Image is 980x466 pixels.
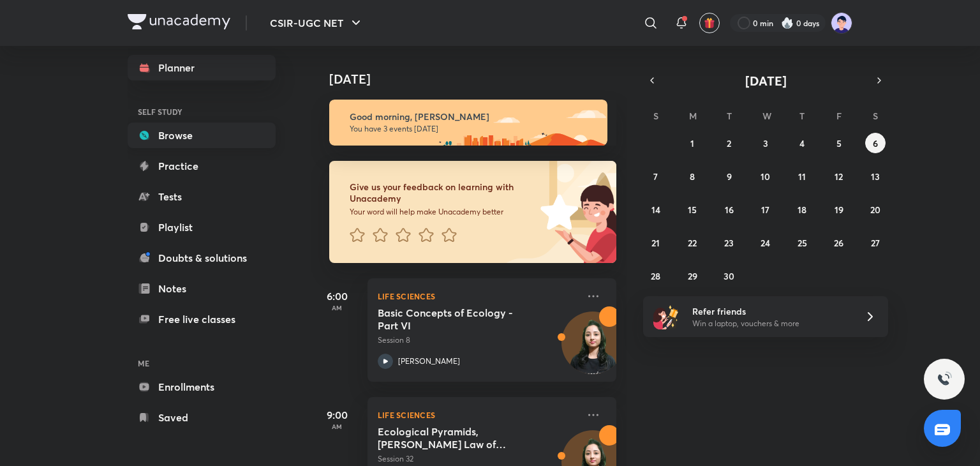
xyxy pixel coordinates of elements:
[798,237,807,249] abbr: September 25, 2025
[653,110,658,122] abbr: Sunday
[378,289,578,304] p: Life Sciences
[646,232,666,253] button: September 21, 2025
[688,237,697,249] abbr: September 22, 2025
[378,306,537,332] h5: Basic Concepts of Ecology - Part VI
[682,199,702,220] button: September 15, 2025
[761,237,770,249] abbr: September 24, 2025
[350,111,596,123] h6: Good morning, [PERSON_NAME]
[755,232,776,253] button: September 24, 2025
[311,423,362,430] p: AM
[835,170,843,183] abbr: September 12, 2025
[398,356,460,367] p: [PERSON_NAME]
[646,199,666,220] button: September 14, 2025
[792,232,812,253] button: September 25, 2025
[128,276,276,301] a: Notes
[699,13,720,33] button: avatar
[836,110,842,122] abbr: Friday
[724,270,734,282] abbr: September 30, 2025
[661,71,870,89] button: [DATE]
[745,72,787,89] span: [DATE]
[378,425,537,451] h5: Ecological Pyramids, Liebig’s Law of Minimum with Types and Problem Solving
[792,133,812,153] button: September 4, 2025
[350,207,536,217] p: Your word will help make Unacademy better
[682,133,702,153] button: September 1, 2025
[792,199,812,220] button: September 18, 2025
[871,170,880,183] abbr: September 13, 2025
[725,204,734,216] abbr: September 16, 2025
[651,204,660,216] abbr: September 14, 2025
[834,237,843,249] abbr: September 26, 2025
[719,166,739,186] button: September 9, 2025
[831,12,852,34] img: nidhi shreya
[682,266,702,286] button: September 29, 2025
[562,319,623,380] img: Avatar
[350,124,596,134] p: You have 3 events [DATE]
[755,133,776,153] button: September 3, 2025
[937,372,952,387] img: ttu
[865,133,886,153] button: September 6, 2025
[835,204,843,216] abbr: September 19, 2025
[799,110,805,122] abbr: Thursday
[727,110,732,122] abbr: Tuesday
[128,153,276,179] a: Practice
[724,237,734,249] abbr: September 23, 2025
[128,14,230,29] img: Company Logo
[128,14,230,33] a: Company Logo
[653,170,658,183] abbr: September 7, 2025
[128,184,276,209] a: Tests
[761,170,770,183] abbr: September 10, 2025
[836,137,842,149] abbr: September 5, 2025
[873,137,878,149] abbr: September 6, 2025
[688,204,697,216] abbr: September 15, 2025
[829,199,849,220] button: September 19, 2025
[870,204,880,216] abbr: September 20, 2025
[865,199,886,220] button: September 20, 2025
[329,71,629,87] h4: [DATE]
[646,166,666,186] button: September 7, 2025
[128,306,276,332] a: Free live classes
[682,232,702,253] button: September 22, 2025
[378,334,578,346] p: Session 8
[762,110,771,122] abbr: Wednesday
[798,170,806,183] abbr: September 11, 2025
[311,289,362,304] h5: 6:00
[755,166,776,186] button: September 10, 2025
[829,133,849,153] button: September 5, 2025
[798,204,806,216] abbr: September 18, 2025
[873,110,878,122] abbr: Saturday
[350,181,536,204] h6: Give us your feedback on learning with Unacademy
[799,137,805,149] abbr: September 4, 2025
[128,101,276,123] h6: SELF STUDY
[128,352,276,374] h6: ME
[755,199,776,220] button: September 17, 2025
[653,304,679,329] img: referral
[651,237,660,249] abbr: September 21, 2025
[497,161,616,263] img: feedback_image
[262,10,371,36] button: CSIR-UGC NET
[871,237,880,249] abbr: September 27, 2025
[128,55,276,80] a: Planner
[719,199,739,220] button: September 16, 2025
[719,232,739,253] button: September 23, 2025
[719,266,739,286] button: September 30, 2025
[688,270,697,282] abbr: September 29, 2025
[651,270,660,282] abbr: September 28, 2025
[128,245,276,271] a: Doubts & solutions
[781,17,794,29] img: streak
[829,232,849,253] button: September 26, 2025
[692,318,849,329] p: Win a laptop, vouchers & more
[829,166,849,186] button: September 12, 2025
[690,170,695,183] abbr: September 8, 2025
[690,137,694,149] abbr: September 1, 2025
[378,407,578,423] p: Life Sciences
[727,170,732,183] abbr: September 9, 2025
[311,304,362,312] p: AM
[329,100,607,146] img: morning
[727,137,731,149] abbr: September 2, 2025
[763,137,768,149] abbr: September 3, 2025
[692,304,849,318] h6: Refer friends
[682,166,702,186] button: September 8, 2025
[865,232,886,253] button: September 27, 2025
[719,133,739,153] button: September 2, 2025
[761,204,769,216] abbr: September 17, 2025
